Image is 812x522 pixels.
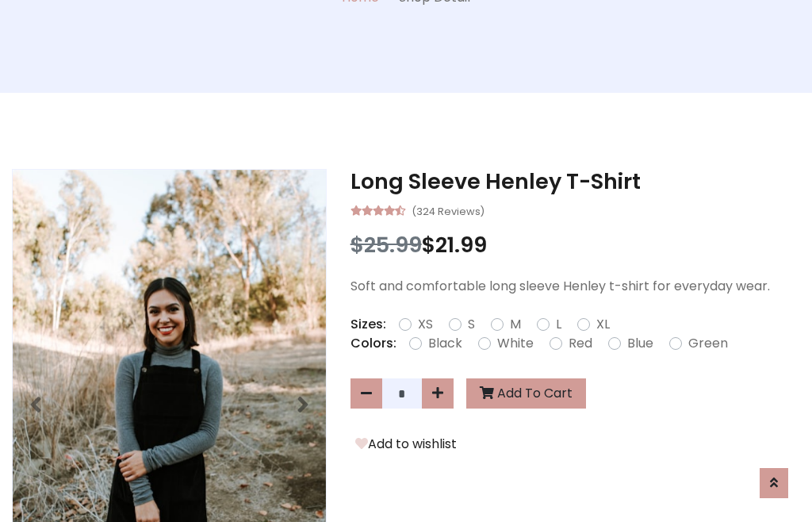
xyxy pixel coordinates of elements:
label: M [510,315,521,334]
label: Black [428,334,462,353]
label: Red [569,334,592,353]
span: $25.99 [350,230,422,259]
p: Soft and comfortable long sleeve Henley t-shirt for everyday wear. [350,277,800,296]
h3: $ [350,232,800,258]
label: White [497,334,534,353]
small: (324 Reviews) [412,201,485,220]
label: S [468,315,475,334]
label: L [556,315,561,334]
button: Add to wishlist [350,434,462,455]
p: Sizes: [350,315,386,334]
span: 21.99 [435,230,487,259]
h3: Long Sleeve Henley T-Shirt [350,169,800,194]
button: Add To Cart [466,378,586,409]
label: XL [596,315,610,334]
label: Green [688,334,728,353]
label: XS [418,315,433,334]
label: Blue [627,334,653,353]
p: Colors: [350,334,396,353]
